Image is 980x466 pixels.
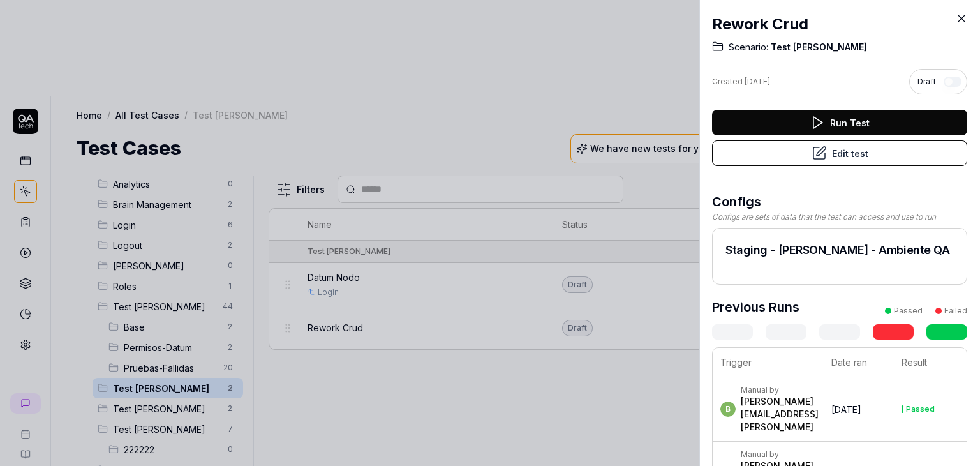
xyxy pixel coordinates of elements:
time: [DATE] [745,77,770,86]
div: Failed [944,305,967,317]
div: Configs are sets of data that the test can access and use to run [712,211,967,223]
button: Edit test [712,140,967,166]
time: [DATE] [831,404,861,415]
span: Test [PERSON_NAME] [768,41,867,54]
div: Passed [906,405,935,413]
th: Trigger [713,348,824,377]
div: Manual by [741,385,819,395]
div: Created [712,76,770,87]
div: Manual by [741,449,819,460]
span: Draft [917,76,936,87]
span: b [720,402,736,417]
th: Result [894,348,967,377]
h2: Staging - [PERSON_NAME] - Ambiente QA [725,241,954,259]
h3: Configs [712,192,967,211]
div: [PERSON_NAME][EMAIL_ADDRESS][PERSON_NAME] [741,395,819,433]
h3: Previous Runs [712,297,799,317]
div: Passed [894,305,923,317]
span: Scenario: [729,41,768,54]
button: Run Test [712,110,967,135]
th: Date ran [824,348,894,377]
h2: Rework Crud [712,13,967,36]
